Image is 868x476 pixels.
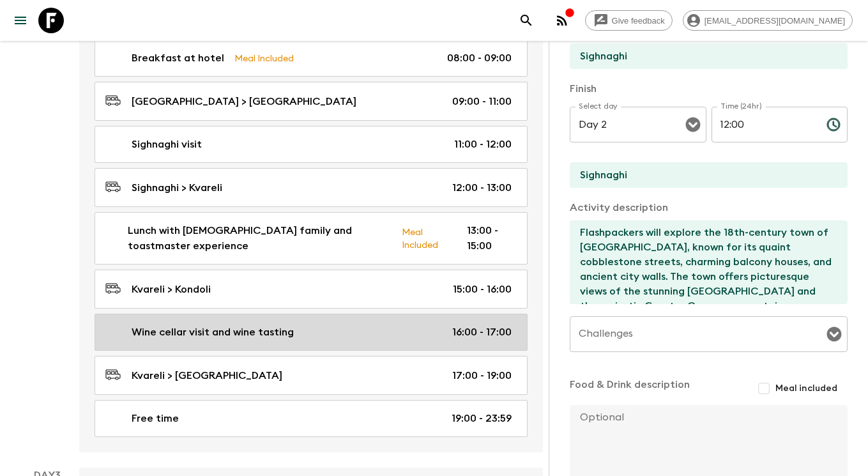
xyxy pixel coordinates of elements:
label: Select day [579,101,618,112]
p: Wine cellar visit and wine tasting [132,325,294,340]
p: Food & Drink description [570,377,690,400]
input: End Location (leave blank if same as Start) [570,162,837,188]
p: Meal Included [402,225,447,252]
p: 08:00 - 09:00 [447,50,512,66]
textarea: Flashpackers will explore the 18th-century town of [GEOGRAPHIC_DATA], known for its quaint cobble... [570,220,837,304]
p: 17:00 - 19:00 [452,368,512,383]
a: Give feedback [585,10,673,31]
a: [GEOGRAPHIC_DATA] > [GEOGRAPHIC_DATA]09:00 - 11:00 [95,82,528,121]
span: [EMAIL_ADDRESS][DOMAIN_NAME] [697,16,852,26]
p: Lunch with [DEMOGRAPHIC_DATA] family and toastmaster experience [128,223,392,254]
span: Give feedback [605,16,672,26]
button: search adventures [514,8,539,33]
input: hh:mm [712,107,816,142]
p: 11:00 - 12:00 [454,137,512,152]
p: 16:00 - 17:00 [452,325,512,340]
p: Kvareli > [GEOGRAPHIC_DATA] [132,368,282,383]
a: Kvareli > [GEOGRAPHIC_DATA]17:00 - 19:00 [95,356,528,395]
p: Free time [132,411,179,426]
p: Sighnaghi visit [132,137,202,152]
label: Time (24hr) [720,101,762,112]
p: 09:00 - 11:00 [452,94,512,109]
a: Sighnaghi > Kvareli12:00 - 13:00 [95,168,528,207]
p: 19:00 - 23:59 [452,411,512,426]
a: Free time19:00 - 23:59 [95,400,528,437]
a: Kvareli > Kondoli15:00 - 16:00 [95,270,528,309]
p: Meal Included [234,51,294,65]
p: 12:00 - 13:00 [452,180,512,196]
span: Meal included [775,382,837,395]
button: Open [825,325,843,343]
p: Sighnaghi > Kvareli [132,180,222,196]
p: Finish [570,81,848,96]
p: [GEOGRAPHIC_DATA] > [GEOGRAPHIC_DATA] [132,94,356,109]
a: Sighnaghi visit11:00 - 12:00 [95,126,528,163]
p: 15:00 - 16:00 [453,282,512,297]
a: Wine cellar visit and wine tasting16:00 - 17:00 [95,314,528,351]
p: Activity description [570,200,848,215]
div: [EMAIL_ADDRESS][DOMAIN_NAME] [683,10,853,31]
button: Choose time, selected time is 12:00 PM [821,112,846,137]
p: 13:00 - 15:00 [467,223,512,254]
div: [DATE] [31,9,64,452]
p: Kvareli > Kondoli [132,282,211,297]
a: Lunch with [DEMOGRAPHIC_DATA] family and toastmaster experienceMeal Included13:00 - 15:00 [95,212,528,265]
button: menu [8,8,33,33]
p: Breakfast at hotel [132,50,224,66]
button: Open [684,116,702,134]
input: Start Location [570,43,837,69]
a: Breakfast at hotelMeal Included08:00 - 09:00 [95,40,528,77]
